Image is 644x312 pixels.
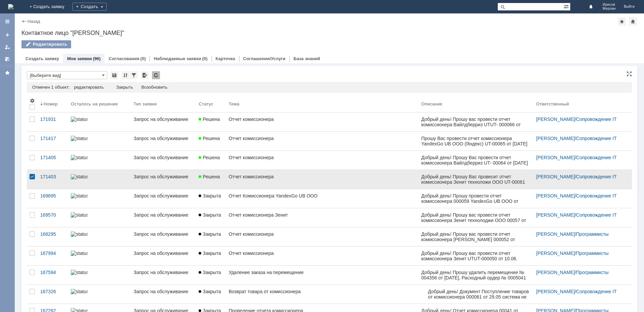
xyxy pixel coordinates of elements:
[40,155,65,160] div: 171405
[133,193,193,198] div: Запрос на обслуживание
[196,189,226,208] a: Закрыта
[629,17,637,26] div: Сделать домашней страницей
[226,285,419,304] a: Возврат товара от комиссионера
[536,231,575,237] a: [PERSON_NAME]
[133,212,193,218] div: Запрос на обслуживание
[196,170,226,189] a: Решена
[38,170,68,189] a: 171403
[576,136,617,141] a: Сопровождение IT
[68,113,131,131] a: statusbar-100 (1).png
[536,155,624,160] div: /
[68,170,131,189] a: statusbar-100 (1).png
[110,71,118,79] div: Сохранить вид
[133,136,193,141] div: Запрос на обслуживание
[71,174,88,179] img: statusbar-100 (1).png
[68,151,131,170] a: statusbar-100 (1).png
[131,266,196,284] a: Запрос на обслуживание
[131,170,196,189] a: Запрос на обслуживание
[536,174,575,179] a: [PERSON_NAME]
[40,251,65,256] div: 167994
[226,170,419,189] a: Отчет комиссионера
[40,212,65,218] div: 169570
[199,251,221,256] span: Закрыта
[421,101,442,106] div: Описание
[534,95,627,113] th: Ответственный
[25,56,59,61] a: Создать заявку
[40,193,65,198] div: 169895
[133,155,193,160] div: Запрос на обслуживание
[71,212,88,218] img: statusbar-100 (1).png
[576,174,617,179] a: Сопровождение IT
[226,132,419,150] a: Отчет комиссионера
[40,270,65,275] div: 167594
[199,289,221,294] span: Закрыта
[44,101,58,106] div: Номер
[38,113,68,131] a: 171931
[216,56,235,61] a: Карточка
[576,117,617,122] a: Сопровождение IT
[152,71,160,79] div: Обновлять список
[2,30,13,40] a: Создать заявку
[536,174,624,179] div: /
[2,42,13,52] a: Мои заявки
[40,289,65,294] div: 167326
[229,101,239,106] div: Тема
[121,71,129,79] div: Сортировка...
[131,285,196,304] a: Запрос на обслуживание
[30,98,35,103] span: Настройки
[229,270,416,275] div: Удаление заказа на перемещение
[536,155,575,160] a: [PERSON_NAME]
[8,4,13,9] img: logo
[536,251,624,256] div: /
[196,208,226,227] a: Закрыта
[199,270,221,275] span: Закрыта
[71,270,88,275] img: statusbar-100 (1).png
[226,189,419,208] a: Отчет Комиссионера YandexGo UB ООО
[131,151,196,170] a: Запрос на обслуживание
[40,117,65,122] div: 171931
[202,56,208,61] div: (0)
[133,231,193,237] div: Запрос на обслуживание
[131,95,196,113] th: Тип заявки
[536,251,575,256] a: [PERSON_NAME]
[71,155,88,160] img: statusbar-100 (1).png
[199,231,221,237] span: Закрыта
[68,285,131,304] a: statusbar-60 (1).png
[196,247,226,265] a: Закрыта
[72,3,107,11] div: Создать
[71,101,118,106] div: Осталось на решение
[38,227,68,246] a: 168295
[199,193,221,198] span: Закрыта
[199,174,220,179] span: Решена
[38,247,68,265] a: 167994
[40,136,65,141] div: 171417
[68,132,131,150] a: statusbar-100 (1).png
[71,193,88,198] img: statusbar-100 (1).png
[133,251,193,256] div: Запрос на обслуживание
[71,231,88,237] img: statusbar-100 (1).png
[196,266,226,284] a: Закрыта
[199,117,220,122] span: Решена
[38,266,68,284] a: 167594
[8,4,13,9] a: Перейти на домашнюю страницу
[243,56,285,61] a: Соглашения/Услуги
[38,208,68,227] a: 169570
[536,289,624,294] div: /
[131,113,196,131] a: Запрос на обслуживание
[229,155,416,160] div: Отчет комиссионера
[131,189,196,208] a: Запрос на обслуживание
[536,231,624,237] div: /
[229,174,416,179] div: Отчет комиссионера
[2,54,13,64] a: Мои согласования
[229,231,416,237] div: Отчет комиссионера
[38,132,68,150] a: 171417
[293,56,320,61] a: База знаний
[536,136,575,141] a: [PERSON_NAME]
[229,117,416,122] div: Отчет комиссионера
[38,285,68,304] a: 167326
[576,212,617,218] a: Сопровождение IT
[196,285,226,304] a: Закрыта
[109,56,140,61] a: Согласования
[116,85,133,90] div: Закрыть
[67,56,92,61] a: Мои заявки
